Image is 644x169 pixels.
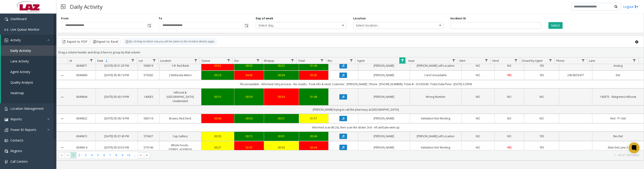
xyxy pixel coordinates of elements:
img: logout [635,4,638,9]
a: YES [527,134,556,138]
a: Rev Exit [595,134,641,138]
span: Page 1 [70,152,76,158]
a: Agent Activity [1,66,56,77]
a: 00:01 [267,134,296,138]
span: Page 2 [76,152,83,158]
span: YES [540,64,544,68]
a: [DATE] 05:43:19 PM [99,95,135,99]
div: 00:46 [204,116,232,121]
a: 01:46 [302,64,326,68]
a: YES [527,64,556,68]
a: [PERSON_NAME] [361,64,407,68]
td: Informed scan tkt 2st, then scan the sticker 2nd - All set/Gate went up [68,123,644,132]
a: Lane Filter Menu [631,57,637,64]
div: 05:05 [302,73,326,77]
span: Page 5 [95,152,101,158]
span: Go to the last page [145,153,149,157]
a: 04:45 [237,73,261,77]
a: 6049660 [71,73,93,77]
span: YES [540,134,544,138]
a: 6049615 [71,134,93,138]
a: Braves: Red Deck [162,116,198,121]
a: 02:47 [237,145,261,150]
img: 'icon' [5,149,8,153]
span: Alert [459,59,465,63]
a: 01:48 [302,95,326,99]
a: 590619 [140,64,156,68]
a: 00:27 [204,145,232,150]
span: YES [507,146,512,149]
span: Page 10 [126,152,132,158]
a: Heatmap [1,88,56,98]
span: YES [540,73,544,77]
img: 'icon' [5,28,8,32]
a: Quality Analysis [1,77,56,88]
a: Date Filter Menu [130,57,136,64]
a: 140375 - Walgreens Hillcrest [595,95,641,99]
a: Closed by Agent Filter Menu [547,57,553,64]
a: NO [497,134,522,138]
span: NO [507,95,511,99]
a: Alert Filter Menu [483,57,490,64]
a: Dur Filter Menu [255,57,261,64]
a: 00:52 [204,64,232,68]
span: Location Management [10,106,44,111]
a: 00:46 [302,134,326,138]
a: 570146 [140,145,156,150]
img: 'icon' [5,39,8,42]
a: Total Filter Menu [319,57,325,64]
span: Page 8 [113,152,119,158]
a: 01:57 [302,116,326,121]
a: NO [497,116,522,121]
a: Validation Not Working [413,116,459,121]
a: 00:22 [267,64,296,68]
a: [PERSON_NAME] [361,134,407,138]
div: 00:16 [204,73,232,77]
span: Go to the last page [144,152,150,158]
img: 'icon' [5,139,8,142]
label: Incident Id [450,16,466,21]
span: Heatmap [10,91,24,95]
img: 'icon' [5,118,8,121]
span: Toggle popup [147,22,152,29]
a: 00:39 [237,95,261,99]
label: Day of week [256,16,273,21]
a: Daily Activity [1,45,56,56]
span: Lot [139,59,143,63]
a: [PERSON_NAME] [361,73,407,77]
span: Dashboard [10,17,27,21]
span: NO [507,64,511,68]
span: Live Queue Monitor [10,27,39,32]
span: Regions [10,149,22,153]
span: Page 6 [101,152,107,158]
a: 00:30 [267,145,296,150]
a: 00:15 [204,95,232,99]
span: YES [507,73,512,77]
span: NO [540,116,544,120]
a: NO [464,73,492,77]
a: [DATE] 05:45:19 PM [99,73,135,77]
a: 580116 [140,116,156,121]
a: Whole Foods - [STREET_ADDRESS] [162,143,198,152]
a: [DATE] 05:38:16 PM [99,116,135,121]
a: YES [497,145,522,150]
span: Id [69,59,72,63]
a: 6049622 [71,116,93,121]
span: Page 7 [107,152,113,158]
span: Lane [589,59,595,63]
div: By clicking Incident row you will be taken to the incident details page. [123,38,217,45]
a: Phone Filter Menu [580,57,586,64]
span: Agent Activity [10,70,30,74]
a: 03:44 [302,145,326,150]
a: [PERSON_NAME] Left Location [413,134,459,138]
a: Collapse Details [57,95,68,99]
img: pageIcon [61,1,65,12]
a: 00:50 [237,116,261,121]
a: Red - P1 Exit [595,116,641,121]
